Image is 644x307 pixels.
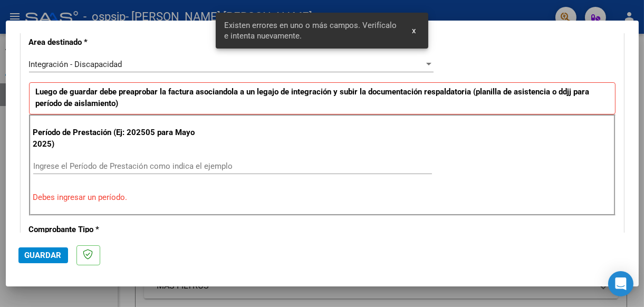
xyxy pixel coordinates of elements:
div: Open Intercom Messenger [608,271,633,296]
p: Período de Prestación (Ej: 202505 para Mayo 2025) [33,127,207,150]
button: Guardar [18,247,68,263]
span: x [412,26,416,35]
p: Debes ingresar un período. [33,191,611,204]
span: Existen errores en uno o más campos. Verifícalo e intenta nuevamente. [224,20,399,41]
span: Guardar [25,251,62,260]
p: Comprobante Tipo * [29,224,205,236]
strong: Luego de guardar debe preaprobar la factura asociandola a un legajo de integración y subir la doc... [36,87,590,109]
span: Integración - Discapacidad [29,60,122,69]
button: x [403,21,424,40]
p: Area destinado * [29,36,205,49]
